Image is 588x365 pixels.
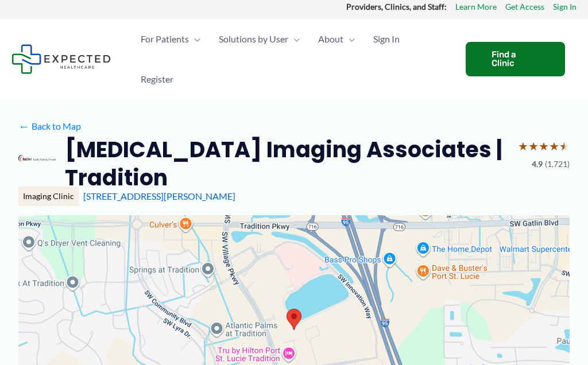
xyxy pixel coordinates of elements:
span: Solutions by User [219,19,288,59]
a: Solutions by UserMenu Toggle [210,19,309,59]
a: Register [131,59,183,99]
a: ←Back to Map [18,118,81,135]
span: Sign In [373,19,400,59]
h2: [MEDICAL_DATA] Imaging Associates | Tradition [65,135,509,192]
img: Expected Healthcare Logo - side, dark font, small [11,44,111,73]
span: ★ [518,135,528,157]
span: ← [18,121,29,131]
a: Sign In [364,19,409,59]
span: Menu Toggle [189,19,200,59]
span: Register [141,59,173,99]
span: For Patients [141,19,189,59]
div: Imaging Clinic [18,187,79,206]
a: Find a Clinic [466,42,565,76]
span: (1,721) [545,157,570,172]
a: [STREET_ADDRESS][PERSON_NAME] [83,191,235,201]
span: About [318,19,343,59]
a: For PatientsMenu Toggle [131,19,210,59]
nav: Primary Site Navigation [131,19,454,99]
strong: Providers, Clinics, and Staff: [346,2,447,11]
span: Menu Toggle [343,19,355,59]
span: ★ [539,135,549,157]
a: AboutMenu Toggle [309,19,364,59]
span: ★ [559,135,570,157]
span: 4.9 [532,157,543,172]
span: ★ [549,135,559,157]
span: Menu Toggle [288,19,300,59]
span: ★ [528,135,539,157]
